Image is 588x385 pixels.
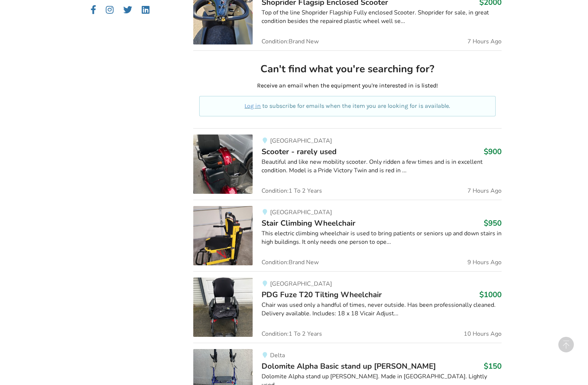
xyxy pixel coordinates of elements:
[262,188,322,194] span: Condition: 1 To 2 Years
[193,200,502,271] a: mobility-stair climbing wheelchair[GEOGRAPHIC_DATA]Stair Climbing Wheelchair$950This electric cli...
[467,259,502,265] span: 9 Hours Ago
[262,39,319,44] span: Condition: Brand New
[467,188,502,194] span: 7 Hours Ago
[262,9,502,26] div: Top of the line Shoprider Flagship Fully enclosed Scooter. Shoprider for sale, in great condition...
[467,39,502,44] span: 7 Hours Ago
[199,82,496,90] p: Receive an email when the equipment you're interested in is listed!
[262,146,336,157] span: Scooter - rarely used
[262,158,502,175] div: Beautiful and like new mobility scooter. Only ridden a few times and is in excellent condition. M...
[193,271,502,343] a: mobility-pdg fuze t20 tilting wheelchair[GEOGRAPHIC_DATA]PDG Fuze T20 Tilting Wheelchair$1000Chai...
[270,208,332,216] span: [GEOGRAPHIC_DATA]
[484,218,502,228] h3: $950
[193,206,253,265] img: mobility-stair climbing wheelchair
[193,128,502,200] a: mobility-scooter - rarely used[GEOGRAPHIC_DATA]Scooter - rarely used$900Beautiful and like new mo...
[484,147,502,156] h3: $900
[208,102,487,110] p: to subscribe for emails when the item you are looking for is available.
[262,361,436,371] span: Dolomite Alpha Basic stand up [PERSON_NAME]
[270,280,332,288] span: [GEOGRAPHIC_DATA]
[193,278,253,337] img: mobility-pdg fuze t20 tilting wheelchair
[193,135,253,194] img: mobility-scooter - rarely used
[262,259,319,265] span: Condition: Brand New
[464,331,502,337] span: 10 Hours Ago
[262,289,382,300] span: PDG Fuze T20 Tilting Wheelchair
[484,361,502,371] h3: $150
[262,331,322,337] span: Condition: 1 To 2 Years
[262,218,355,228] span: Stair Climbing Wheelchair
[244,102,261,109] a: Log in
[270,351,285,359] span: Delta
[262,229,502,246] div: This electric climbing wheelchair is used to bring patients or seniors up and down stairs in high...
[479,290,502,299] h3: $1000
[199,63,496,76] h2: Can't find what you're searching for?
[262,301,502,318] div: Chair was used only a handful of times, never outside. Has been professionally cleaned. Delivery ...
[270,137,332,145] span: [GEOGRAPHIC_DATA]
